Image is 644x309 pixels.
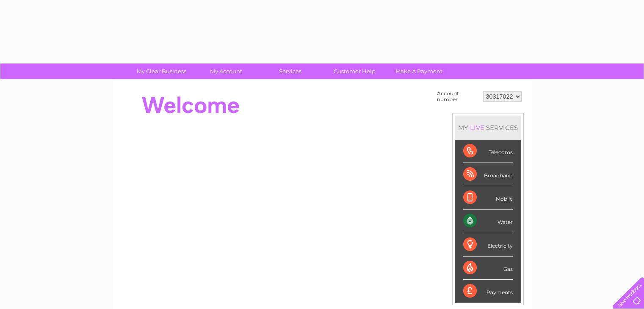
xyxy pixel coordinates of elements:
td: Account number [435,88,481,105]
a: Customer Help [320,63,390,79]
div: Telecoms [463,140,513,163]
a: Services [255,63,325,79]
div: Payments [463,280,513,303]
div: Broadband [463,163,513,186]
div: Electricity [463,233,513,257]
a: Make A Payment [384,63,454,79]
div: Gas [463,257,513,280]
a: My Account [191,63,261,79]
div: LIVE [468,124,486,132]
div: Water [463,210,513,233]
div: Mobile [463,186,513,210]
div: MY SERVICES [455,116,521,140]
a: My Clear Business [127,63,196,79]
